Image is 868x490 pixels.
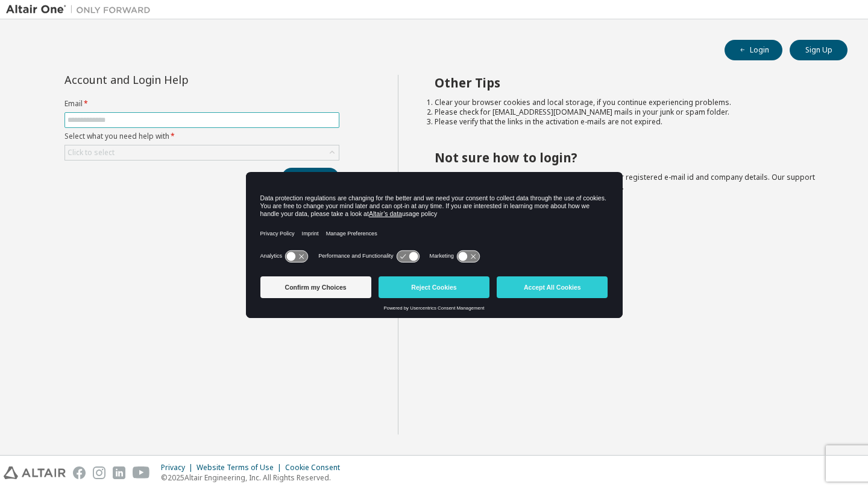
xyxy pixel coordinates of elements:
[93,466,105,479] img: instagram.svg
[725,40,782,60] button: Login
[65,145,339,160] div: Click to select
[435,150,826,165] h2: Not sure how to login?
[435,107,826,117] li: Please check for [EMAIL_ADDRESS][DOMAIN_NAME] mails in your junk or spam folder.
[64,75,285,84] div: Account and Login Help
[6,4,157,16] img: Altair One
[435,75,826,91] h2: Other Tips
[161,472,347,483] p: © 2025 Altair Engineering, Inc. All Rights Reserved.
[435,117,826,127] li: Please verify that the links in the activation e-mails are not expired.
[790,40,848,60] button: Sign Up
[4,466,66,479] img: altair_logo.svg
[435,98,826,107] li: Clear your browser cookies and local storage, if you continue experiencing problems.
[133,466,150,479] img: youtube.svg
[64,132,339,141] label: Select what you need help with
[161,463,197,472] div: Privacy
[281,168,339,188] button: Submit
[64,99,339,109] label: Email
[73,466,86,479] img: facebook.svg
[435,172,815,192] span: with a brief description of the problem, your registered e-mail id and company details. Our suppo...
[113,466,125,479] img: linkedin.svg
[197,463,285,472] div: Website Terms of Use
[285,463,347,472] div: Cookie Consent
[68,148,115,157] div: Click to select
